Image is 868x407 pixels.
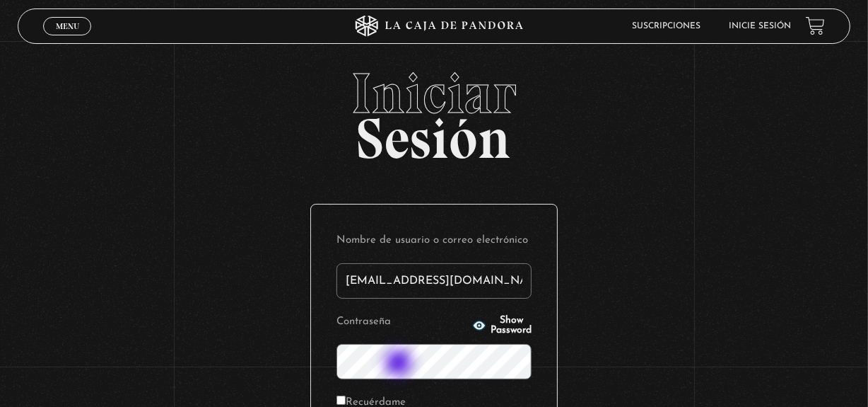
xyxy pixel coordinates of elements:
label: Contraseña [336,311,468,333]
a: Inicie sesión [729,22,792,30]
span: Cerrar [51,33,84,43]
h2: Sesión [18,65,851,156]
input: Recuérdame [336,396,346,405]
a: View your shopping cart [806,16,825,35]
a: Suscripciones [633,22,701,30]
button: Show Password [472,316,532,336]
label: Nombre de usuario o correo electrónico [336,230,532,252]
span: Menu [56,22,79,30]
span: Iniciar [18,65,851,122]
span: Show Password [491,316,532,336]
